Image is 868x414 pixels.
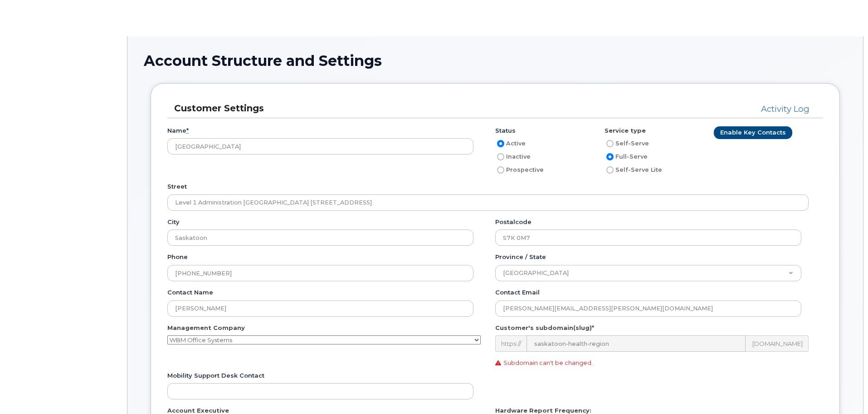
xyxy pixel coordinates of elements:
[495,165,544,175] label: Prospective
[495,253,546,261] label: Province / State
[144,53,847,69] h1: Account Structure and Settings
[606,166,614,174] input: Self-Serve Lite
[605,151,648,162] label: Full-Serve
[167,324,245,332] label: Management Company
[495,218,532,226] label: Postalcode
[605,165,662,175] label: Self-Serve Lite
[167,288,213,297] label: Contact name
[714,126,792,139] a: Enable Key Contacts
[497,166,504,174] input: Prospective
[186,127,189,134] abbr: required
[605,138,649,149] label: Self-Serve
[495,151,531,162] label: Inactive
[495,335,527,352] div: https://
[497,153,504,160] input: Inactive
[495,324,594,332] label: Customer's subdomain(slug)*
[746,335,809,352] div: .[DOMAIN_NAME]
[167,253,188,261] label: Phone
[495,407,591,414] strong: Hardware Report Frequency:
[606,140,614,147] input: Self-Serve
[495,126,516,135] label: Status
[495,359,816,367] p: Subdomain can't be changed.
[495,288,540,297] label: Contact email
[497,140,504,147] input: Active
[167,371,264,380] label: Mobility Support Desk Contact
[761,104,809,114] a: Activity Log
[167,126,189,135] label: Name
[605,126,646,135] label: Service type
[167,182,187,191] label: Street
[167,218,180,226] label: City
[174,102,539,115] h3: Customer Settings
[495,138,526,149] label: Active
[606,153,614,160] input: Full-Serve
